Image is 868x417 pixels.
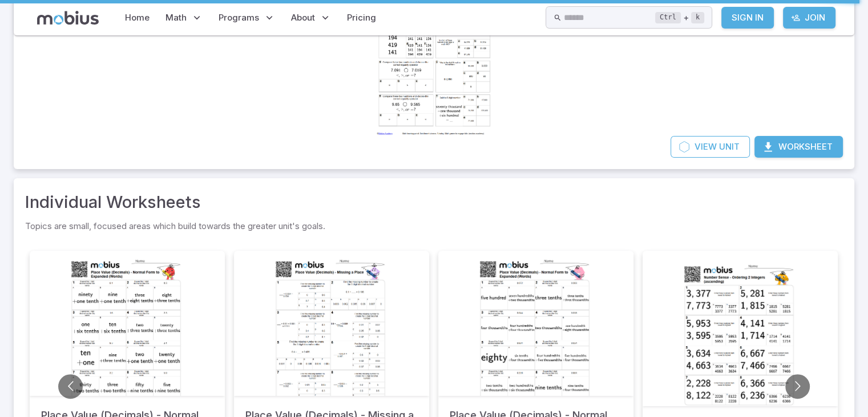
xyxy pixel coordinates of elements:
[783,7,835,29] a: Join
[695,141,717,153] span: View
[719,141,740,153] span: Unit
[785,374,810,399] button: Go to next slide
[721,7,774,29] a: Sign In
[655,11,704,25] div: +
[58,374,83,399] button: Go to previous slide
[165,11,187,24] span: Math
[691,12,704,23] kbd: k
[25,190,201,215] a: Individual Worksheets
[344,5,380,31] a: Pricing
[291,11,315,24] span: About
[25,219,843,232] p: Topics are small, focused areas which build towards the greater unit's goals.
[754,136,843,158] button: Worksheet
[671,136,750,158] a: ViewUnit
[219,11,259,24] span: Programs
[655,12,681,23] kbd: Ctrl
[122,5,153,31] a: Home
